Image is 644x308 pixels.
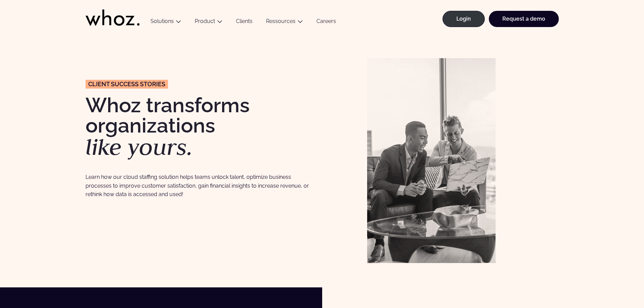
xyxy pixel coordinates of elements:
[86,132,193,162] em: like yours.
[310,18,343,27] a: Careers
[489,11,559,27] a: Request a demo
[229,18,259,27] a: Clients
[88,81,165,87] span: CLIENT success stories
[86,173,315,198] p: Learn how our cloud staffing solution helps teams unlock talent, optimize business processes to i...
[443,11,485,27] a: Login
[195,18,215,24] a: Product
[599,263,635,299] iframe: Chatbot
[144,18,188,27] button: Solutions
[259,18,310,27] button: Ressources
[188,18,229,27] button: Product
[367,58,496,263] img: Clients Whoz
[86,95,315,159] h1: Whoz transforms organizations
[266,18,295,24] a: Ressources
